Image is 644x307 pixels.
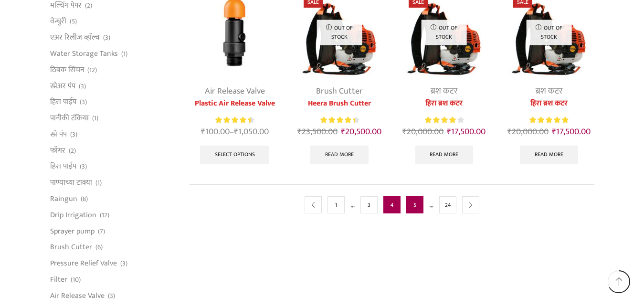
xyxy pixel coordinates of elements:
span: Rated out of 5 [425,115,456,125]
a: Water Storage Tanks [50,45,118,62]
span: (2) [85,1,92,11]
span: (3) [80,162,87,171]
span: (1) [95,178,102,188]
span: (3) [80,97,87,107]
p: Out of stock [422,20,467,45]
a: Air Release Valve [50,287,105,304]
a: Drip Irrigation [50,207,96,223]
a: ब्रश कटर [431,84,457,98]
span: (3) [103,33,110,42]
span: Page 4 [383,196,401,213]
span: ₹ [552,125,556,139]
div: Rated 4.00 out of 5 [425,115,464,125]
span: (10) [71,275,81,285]
span: (6) [95,243,103,252]
bdi: 1,050.00 [234,125,269,139]
span: Rated out of 5 [529,115,568,125]
span: ₹ [234,125,238,139]
a: Page 5 [406,196,423,213]
a: Read more about “हिरा ब्रश कटर” [415,146,474,165]
a: Filter [50,271,67,287]
bdi: 20,500.00 [341,125,381,139]
a: फॉगर [50,142,65,159]
a: Page 1 [327,196,345,213]
a: Page 24 [439,196,456,213]
span: ₹ [402,125,407,139]
div: Rated 5.00 out of 5 [529,115,568,125]
bdi: 20,000.00 [507,125,549,139]
a: पाण्याच्या टाक्या [50,175,92,191]
nav: Product Pagination [190,184,594,225]
span: (5) [70,17,77,26]
span: (8) [81,194,88,204]
a: Brush Cutter [50,239,92,255]
a: Read more about “हिरा ब्रश कटर” [520,146,578,165]
span: (12) [100,211,109,220]
a: Pressure Relief Valve [50,255,117,272]
span: ₹ [341,125,345,139]
span: (3) [70,130,77,139]
span: Rated out of 5 [320,115,356,125]
span: (3) [79,82,86,91]
span: ₹ [297,125,302,139]
span: (1) [92,114,98,123]
a: Raingun [50,191,77,207]
a: Page 3 [360,196,378,213]
span: … [429,199,433,211]
a: ठिबक सिंचन [50,62,84,78]
span: ₹ [507,125,512,139]
span: (3) [108,291,115,301]
a: Brush Cutter [316,84,363,98]
a: Air Release Valve [205,84,265,98]
a: स्प्रे पंप [50,126,67,142]
span: (7) [98,227,105,236]
span: – [190,126,280,138]
span: … [350,199,355,211]
bdi: 17,500.00 [447,125,486,139]
p: Out of stock [317,20,362,45]
div: Rated 4.55 out of 5 [320,115,359,125]
bdi: 20,000.00 [402,125,443,139]
a: वेन्चुरी [50,13,66,30]
p: Out of stock [526,20,571,45]
span: (2) [69,146,76,156]
a: एअर रिलीज व्हाॅल्व [50,30,100,46]
span: ₹ [447,125,451,139]
span: (1) [121,49,127,59]
div: Rated 4.57 out of 5 [215,115,254,125]
bdi: 100.00 [201,125,230,139]
a: Read more about “Heera Brush Cutter” [310,146,369,165]
a: Heera Brush Cutter [294,98,384,109]
span: (3) [120,259,127,268]
span: Rated out of 5 [215,115,251,125]
a: पानीकी टंकिया [50,110,89,127]
bdi: 17,500.00 [552,125,591,139]
a: ब्रश कटर [536,84,562,98]
a: हिरा ब्रश कटर [504,98,594,109]
a: हिरा ब्रश कटर [399,98,489,109]
a: Plastic Air Release Valve [190,98,280,109]
a: हिरा पाईप [50,94,76,110]
a: Sprayer pump [50,223,95,239]
a: Select options for “Plastic Air Release Valve” [200,146,270,165]
a: स्प्रेअर पंप [50,78,75,94]
bdi: 23,500.00 [297,125,338,139]
span: (12) [87,65,97,75]
span: ₹ [201,125,205,139]
a: हिरा पाईप [50,159,76,175]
